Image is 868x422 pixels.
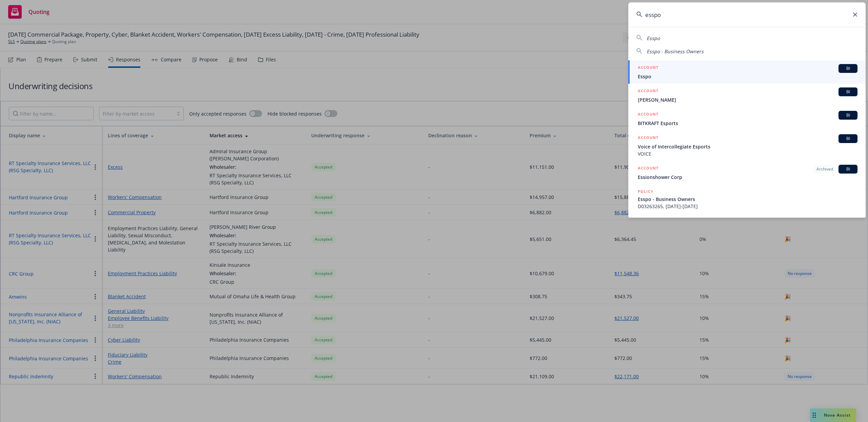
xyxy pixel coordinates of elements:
h5: ACCOUNT [638,165,658,173]
h5: ACCOUNT [638,134,658,142]
a: POLICYEsspo - Business OwnersD03263265, [DATE]-[DATE] [628,184,866,214]
a: ACCOUNTBIVoice of Intercollegiate EsportsVOICE [628,130,866,161]
span: Esspo - Business Owners [647,48,704,55]
span: Esspo - Business Owners [638,196,857,203]
a: ACCOUNTBIEsspo [628,60,866,84]
a: ACCOUNTBIBITKRAFT Esports [628,107,866,130]
span: VOICE [638,150,857,157]
span: Voice of Intercollegiate Esports [638,143,857,150]
span: BI [841,65,855,72]
span: BI [841,136,855,142]
span: Esspo [647,35,660,41]
a: ACCOUNTArchivedBIEssionshower Corp [628,161,866,184]
h5: POLICY [638,188,653,195]
span: Esspo [638,73,857,80]
span: BITKRAFT Esports [638,120,857,127]
span: BI [841,112,855,118]
span: BI [841,89,855,95]
span: Archived [816,166,833,172]
span: [PERSON_NAME] [638,96,857,103]
span: Essionshower Corp [638,174,857,181]
input: Search... [628,2,866,27]
span: D03263265, [DATE]-[DATE] [638,203,857,210]
a: ACCOUNTBI[PERSON_NAME] [628,84,866,107]
h5: ACCOUNT [638,87,658,96]
h5: ACCOUNT [638,111,658,119]
h5: ACCOUNT [638,64,658,72]
span: BI [841,166,855,172]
